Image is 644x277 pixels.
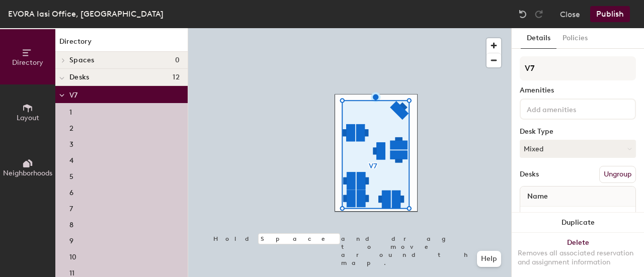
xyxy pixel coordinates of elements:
p: 9 [69,234,73,245]
button: Policies [556,28,594,49]
span: Layout [17,114,39,122]
button: Ungroup [599,166,636,183]
button: Help [477,251,501,267]
span: Neighborhoods [3,169,52,177]
div: Amenities [520,86,636,95]
p: 5 [69,169,73,181]
div: Desk Type [520,128,636,136]
p: 1 [69,105,72,117]
p: 3 [69,137,73,149]
p: 10 [69,250,76,261]
input: Add amenities [525,103,615,115]
p: 6 [69,186,73,197]
img: Undo [518,9,528,19]
p: 7 [69,202,73,213]
button: Mixed [520,140,636,158]
span: 12 [173,73,180,81]
h1: Directory [55,36,188,52]
input: Unnamed desk [522,210,633,224]
span: Name [522,188,553,206]
p: 4 [69,153,73,165]
button: Duplicate [512,213,644,233]
div: Removes all associated reservation and assignment information [518,249,638,267]
img: Redo [534,9,544,19]
p: 8 [69,218,73,229]
span: Spaces [69,56,95,64]
p: 2 [69,121,73,133]
button: Publish [590,6,630,22]
button: Details [521,28,556,49]
span: V7 [69,91,77,100]
span: Directory [12,58,43,67]
button: Close [560,6,580,22]
button: DeleteRemoves all associated reservation and assignment information [512,233,644,277]
div: Desks [520,170,539,178]
span: Desks [69,73,89,81]
div: EVORA Iasi Office, [GEOGRAPHIC_DATA] [8,8,164,20]
span: 0 [175,56,180,64]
